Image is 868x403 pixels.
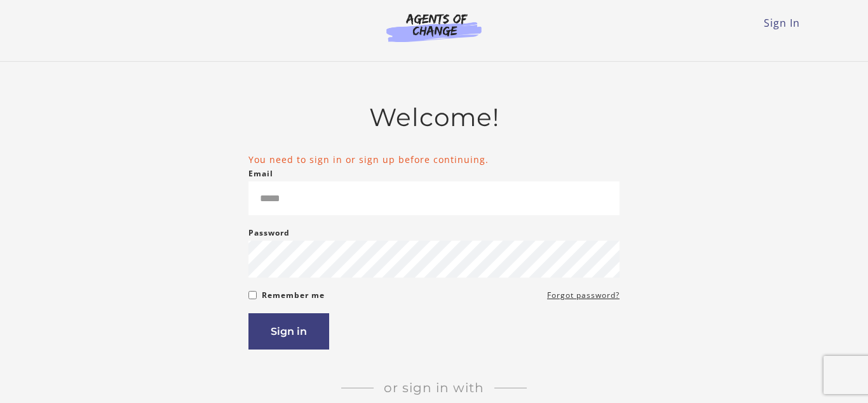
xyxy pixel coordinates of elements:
img: Agents of Change Logo [373,13,495,42]
label: Email [248,166,273,181]
h2: Welcome! [248,103,620,132]
button: Sign in [248,313,329,350]
a: Forgot password? [547,288,620,303]
span: Or sign in with [374,380,494,395]
a: Sign In [764,16,800,30]
label: Remember me [262,288,325,303]
label: Password [248,225,290,241]
li: You need to sign in or sign up before continuing. [248,153,620,166]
